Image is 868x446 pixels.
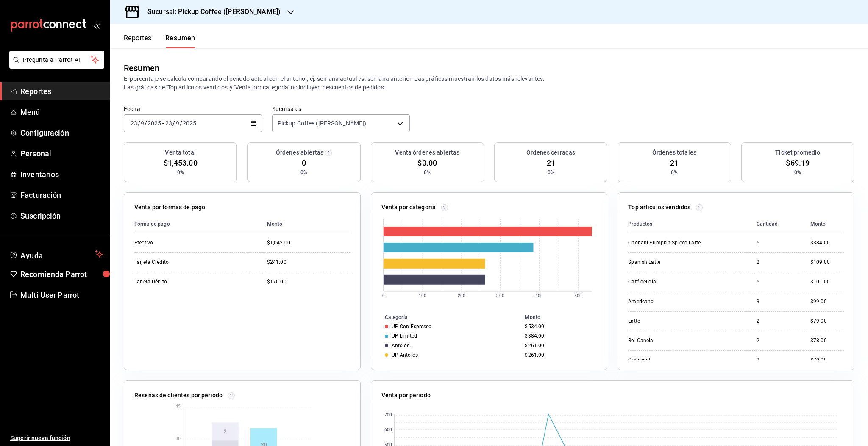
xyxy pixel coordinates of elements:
[177,169,184,176] span: 0%
[20,289,103,301] span: Multi User Parrot
[20,106,103,118] span: Menú
[424,169,431,176] span: 0%
[140,120,145,127] input: --
[134,391,223,400] p: Reseñas de clientes por periodo
[20,249,92,259] span: Ayuda
[384,428,392,432] text: 600
[278,119,367,127] span: Pickup Coffee ([PERSON_NAME])
[180,120,182,127] span: /
[628,337,713,344] div: Rol Canela
[392,352,418,358] div: UP Antojos
[392,343,411,349] div: Antojos.
[670,157,679,169] span: 21
[525,352,593,358] div: $261.00
[164,157,198,169] span: $1,453.00
[300,169,307,176] span: 0%
[172,120,175,127] span: /
[276,148,323,157] h3: Órdenes abiertas
[130,120,138,127] input: --
[20,148,103,159] span: Personal
[392,333,417,339] div: UP Limited
[628,278,713,285] div: Café del día
[671,169,678,176] span: 0%
[628,203,690,212] p: Top artículos vendidos
[392,324,432,330] div: UP Con Espresso
[384,413,392,418] text: 700
[525,324,593,330] div: $534.00
[162,120,164,127] span: -
[20,210,103,222] span: Suscripción
[272,106,410,112] label: Sucursales
[395,148,459,157] h3: Venta órdenes abiertas
[457,294,465,298] text: 200
[810,298,844,305] div: $99.00
[525,333,593,339] div: $384.00
[628,239,713,247] div: Chobani Pumpkin Spiced Latte
[165,120,172,127] input: --
[145,120,147,127] span: /
[20,269,103,280] span: Recomienda Parrot
[124,106,262,112] label: Fecha
[371,313,522,322] th: Categoría
[134,203,205,212] p: Venta por formas de pago
[267,259,350,266] div: $241.00
[804,215,844,233] th: Monto
[810,337,844,344] div: $78.00
[10,434,103,443] span: Sugerir nueva función
[810,278,844,285] div: $101.00
[20,86,103,97] span: Reportes
[175,120,180,127] input: --
[182,120,197,127] input: ----
[750,215,804,233] th: Cantidad
[138,120,140,127] span: /
[652,148,696,157] h3: Órdenes totales
[794,169,801,176] span: 0%
[20,127,103,139] span: Configuración
[267,278,350,285] div: $170.00
[6,61,104,70] a: Pregunta a Parrot AI
[302,157,306,169] span: 0
[165,148,195,157] h3: Venta total
[134,239,219,247] div: Efectivo
[93,22,100,29] button: open_drawer_menu
[810,259,844,266] div: $109.00
[23,55,91,64] span: Pregunta a Parrot AI
[418,294,426,298] text: 100
[547,157,555,169] span: 21
[525,343,593,349] div: $261.00
[628,215,749,233] th: Productos
[757,278,797,285] div: 5
[417,157,437,169] span: $0.00
[810,357,844,364] div: $70.00
[382,294,385,298] text: 0
[775,148,820,157] h3: Ticket promedio
[628,318,713,325] div: Latte
[786,157,810,169] span: $69.19
[757,337,797,344] div: 2
[810,239,844,247] div: $384.00
[9,51,104,69] button: Pregunta a Parrot AI
[267,239,350,247] div: $1,042.00
[147,120,161,127] input: ----
[260,215,350,233] th: Monto
[548,169,554,176] span: 0%
[381,391,431,400] p: Venta por periodo
[165,34,195,48] button: Resumen
[124,34,195,48] div: navigation tabs
[757,239,797,247] div: 5
[521,313,607,322] th: Monto
[381,203,436,212] p: Venta por categoría
[124,62,159,75] div: Resumen
[628,357,713,364] div: Croissant
[141,7,281,17] h3: Sucursal: Pickup Coffee ([PERSON_NAME])
[757,357,797,364] div: 2
[134,278,219,285] div: Tarjeta Débito
[134,259,219,266] div: Tarjeta Crédito
[628,259,713,266] div: Spanish Latte
[124,75,854,91] p: El porcentaje se calcula comparando el período actual con el anterior, ej. semana actual vs. sema...
[574,294,582,298] text: 500
[810,318,844,325] div: $79.00
[124,34,152,48] button: Reportes
[20,169,103,180] span: Inventarios
[628,298,713,305] div: Americano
